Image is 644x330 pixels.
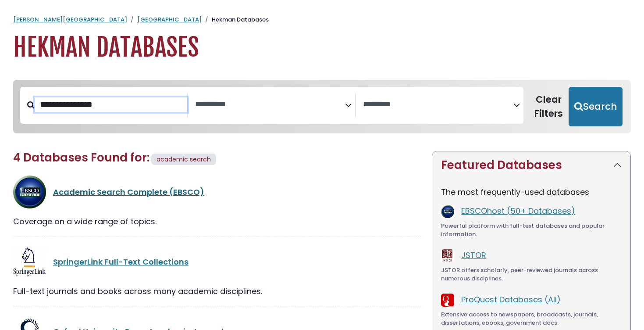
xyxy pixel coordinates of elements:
[13,15,127,24] a: [PERSON_NAME][GEOGRAPHIC_DATA]
[461,294,561,305] a: ProQuest Databases (All)
[441,186,622,198] p: The most frequently-used databases
[569,87,623,126] button: Submit for Search Results
[13,33,631,62] h1: Hekman Databases
[202,15,269,24] li: Hekman Databases
[529,87,569,126] button: Clear Filters
[441,310,622,327] div: Extensive access to newspapers, broadcasts, journals, dissertations, ebooks, government docs.
[157,155,211,164] span: academic search
[461,205,575,216] a: EBSCOhost (50+ Databases)
[137,15,202,24] a: [GEOGRAPHIC_DATA]
[461,250,486,261] a: JSTOR
[13,285,421,297] div: Full-text journals and books across many academic disciplines.
[35,97,187,112] input: Search database by title or keyword
[441,222,622,239] div: Powerful platform with full-text databases and popular information.
[13,150,149,165] span: 4 Databases Found for:
[195,100,345,109] textarea: Search
[13,15,631,24] nav: breadcrumb
[53,256,189,267] a: SpringerLink Full-Text Collections
[13,80,631,133] nav: Search filters
[432,151,630,179] button: Featured Databases
[363,100,513,109] textarea: Search
[13,215,421,227] div: Coverage on a wide range of topics.
[53,187,204,197] a: Academic Search Complete (EBSCO)
[441,266,622,283] div: JSTOR offers scholarly, peer-reviewed journals across numerous disciplines.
